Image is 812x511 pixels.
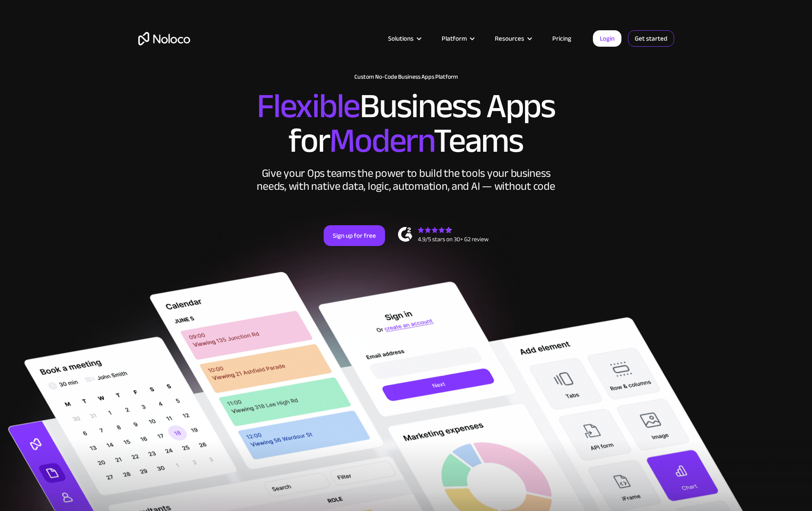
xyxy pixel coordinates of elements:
[329,109,433,173] span: Modern
[138,32,190,45] a: home
[388,33,414,44] div: Solutions
[593,30,621,47] a: Login
[628,30,674,47] a: Get started
[541,33,582,44] a: Pricing
[324,225,385,246] a: Sign up for free
[138,89,674,158] h2: Business Apps for Teams
[377,33,431,44] div: Solutions
[257,74,360,138] span: Flexible
[495,33,524,44] div: Resources
[442,33,467,44] div: Platform
[484,33,541,44] div: Resources
[255,167,557,193] div: Give your Ops teams the power to build the tools your business needs, with native data, logic, au...
[431,33,484,44] div: Platform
